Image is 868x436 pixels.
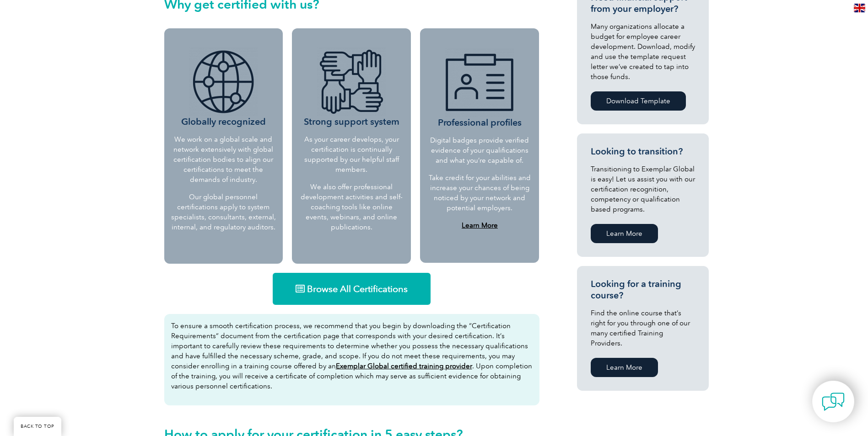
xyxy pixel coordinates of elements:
[299,134,404,175] p: As your career develops, your certification is continually supported by our helpful staff members.
[462,221,498,229] a: Learn More
[14,417,61,436] a: BACK TO TOP
[591,358,658,377] a: Learn More
[591,91,686,111] a: Download Template
[273,273,431,305] a: Browse All Certifications
[591,146,695,157] h3: Looking to transition?
[171,48,276,128] h3: Globally recognized
[307,284,408,293] span: Browse All Certifications
[591,308,695,348] p: Find the online course that’s right for you through one of our many certified Training Providers.
[171,134,276,185] p: We work on a global scale and network extensively with global certification bodies to align our c...
[822,390,845,413] img: contact-chat.png
[299,182,404,232] p: We also offer professional development activities and self-coaching tools like online events, web...
[591,224,658,243] a: Learn More
[336,362,472,370] a: Exemplar Global certified training provider
[428,173,531,213] p: Take credit for your abilities and increase your chances of being noticed by your network and pot...
[591,21,695,82] p: Many organizations allocate a budget for employee career development. Download, modify and use th...
[591,164,695,214] p: Transitioning to Exemplar Global is easy! Let us assist you with our certification recognition, c...
[591,278,695,301] h3: Looking for a training course?
[428,48,531,128] h3: Professional profiles
[171,321,533,391] p: To ensure a smooth certification process, we recommend that you begin by downloading the “Certifi...
[171,192,276,232] p: Our global personnel certifications apply to system specialists, consultants, external, internal,...
[428,135,531,165] p: Digital badges provide verified evidence of your qualifications and what you’re capable of.
[299,48,404,128] h3: Strong support system
[854,4,865,12] img: en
